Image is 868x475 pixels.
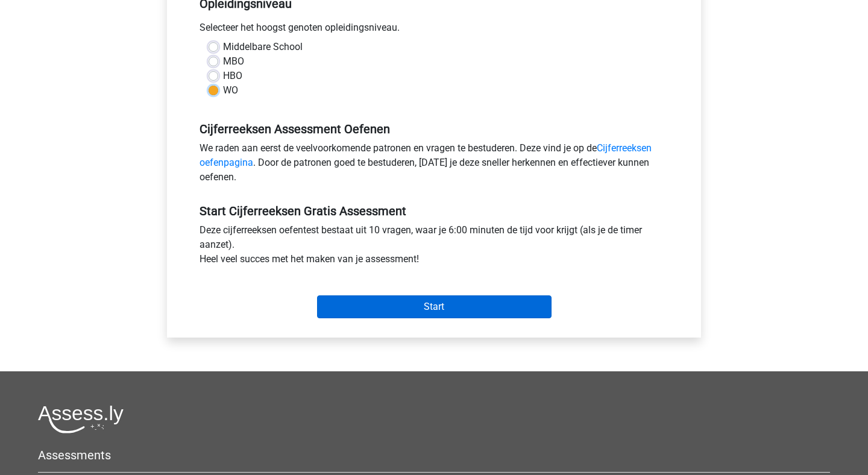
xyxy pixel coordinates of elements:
label: Middelbare School [223,40,303,54]
label: WO [223,83,238,98]
input: Start [317,295,552,318]
div: We raden aan eerst de veelvoorkomende patronen en vragen te bestuderen. Deze vind je op de . Door... [190,141,678,189]
div: Deze cijferreeksen oefentest bestaat uit 10 vragen, waar je 6:00 minuten de tijd voor krijgt (als... [190,223,678,271]
h5: Cijferreeksen Assessment Oefenen [200,122,668,136]
label: MBO [223,54,244,69]
div: Selecteer het hoogst genoten opleidingsniveau. [190,20,678,40]
h5: Assessments [38,448,830,462]
img: Assessly logo [38,405,124,433]
label: HBO [223,69,242,83]
h5: Start Cijferreeksen Gratis Assessment [200,204,668,218]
